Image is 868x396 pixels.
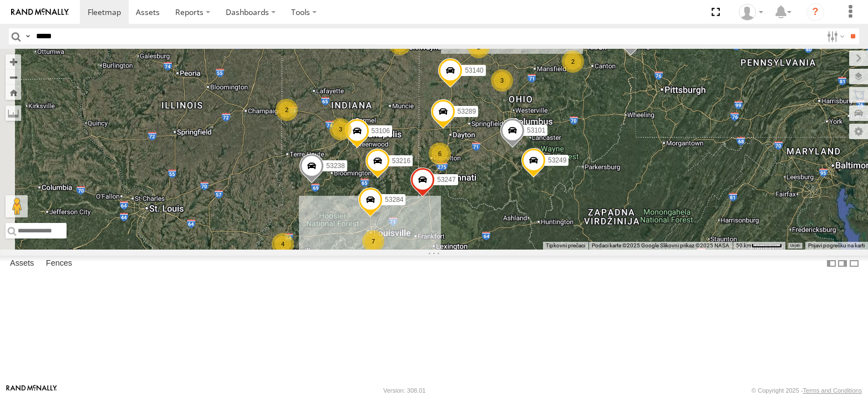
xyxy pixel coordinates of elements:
[6,69,21,85] button: Zoom out
[736,242,752,248] span: 50 km
[326,162,344,170] span: 53238
[23,28,32,44] label: Search Query
[733,242,785,250] button: Mjerilo karte: 50 km naprema 51 piksela
[6,105,21,121] label: Measure
[272,233,294,255] div: 4
[6,85,21,100] button: Zoom Home
[437,176,455,184] span: 53247
[592,242,729,248] span: Podaci karte ©2025 Google Slikovni prikaz ©2025 NASA
[362,230,384,252] div: 7
[11,8,69,16] img: rand-logo.svg
[849,256,860,272] label: Hide Summary Table
[808,242,865,248] a: Prijavi pogrešku na karti
[803,387,862,394] a: Terms and Conditions
[392,157,410,165] span: 53216
[806,3,824,21] i: ?
[465,67,483,74] span: 53140
[752,387,862,394] div: © Copyright 2025 -
[547,156,566,164] span: 53249
[385,196,403,204] span: 53284
[491,69,513,92] div: 3
[546,242,585,250] button: Tipkovni prečaci
[457,108,475,115] span: 53289
[276,99,298,121] div: 2
[527,126,545,134] span: 53101
[849,124,868,139] label: Map Settings
[562,50,584,73] div: 2
[329,118,352,140] div: 3
[371,127,389,135] span: 53106
[837,256,848,272] label: Dock Summary Table to the Right
[4,256,39,271] label: Assets
[823,28,846,44] label: Search Filter Options
[6,54,21,69] button: Zoom in
[383,387,425,394] div: Version: 308.01
[6,385,57,396] a: Visit our Website
[429,143,451,165] div: 6
[735,4,767,21] div: Miky Transport
[790,243,800,248] a: Uvjeti (otvara se u novoj kartici)
[40,256,78,271] label: Fences
[6,195,28,217] button: Povucite Pegmana na kartu da biste otvorili Street View
[826,256,837,272] label: Dock Summary Table to the Left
